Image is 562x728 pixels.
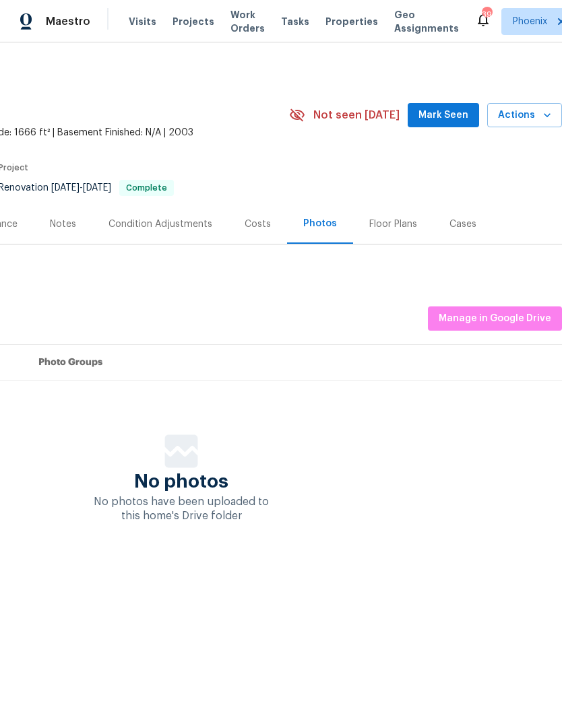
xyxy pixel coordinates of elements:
[482,8,491,22] div: 39
[439,310,551,327] span: Manage in Google Drive
[449,218,476,231] div: Cases
[513,15,547,28] span: Phoenix
[303,217,337,230] div: Photos
[51,183,111,193] span: -
[108,218,212,231] div: Condition Adjustments
[129,15,156,28] span: Visits
[394,8,459,35] span: Geo Assignments
[487,103,562,128] button: Actions
[94,496,269,521] span: No photos have been uploaded to this home's Drive folder
[121,184,173,192] span: Complete
[245,218,271,231] div: Costs
[313,108,400,122] span: Not seen [DATE]
[173,15,214,28] span: Projects
[51,183,80,193] span: [DATE]
[83,183,111,193] span: [DATE]
[230,8,265,35] span: Work Orders
[498,107,551,124] span: Actions
[46,15,90,28] span: Maestro
[418,107,468,124] span: Mark Seen
[325,15,378,28] span: Properties
[369,218,417,231] div: Floor Plans
[408,103,479,128] button: Mark Seen
[28,345,562,380] th: Photo Groups
[281,17,309,26] span: Tasks
[50,218,76,231] div: Notes
[428,306,562,331] button: Manage in Google Drive
[134,475,228,488] span: No photos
